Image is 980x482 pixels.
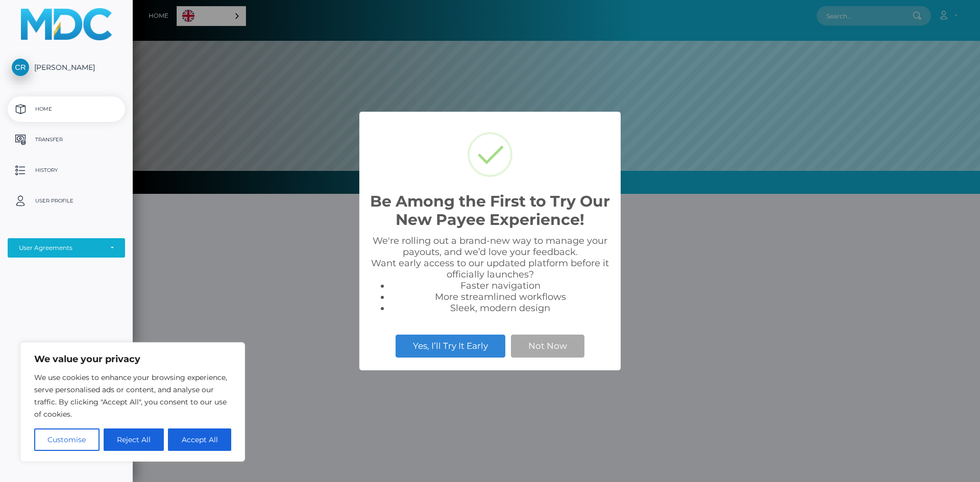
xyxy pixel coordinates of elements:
[370,235,610,314] div: We're rolling out a brand-new way to manage your payouts, and we’d love your feedback. Want early...
[511,335,584,357] button: Not Now
[21,8,112,40] img: MassPay
[370,192,610,229] h2: Be Among the First to Try Our New Payee Experience!
[8,238,125,258] button: User Agreements
[20,342,245,462] div: We value your privacy
[390,291,610,302] li: More streamlined workflows
[104,428,164,451] button: Reject All
[12,193,121,209] p: User Profile
[12,132,121,147] p: Transfer
[8,63,125,72] span: [PERSON_NAME]
[34,428,100,451] button: Customise
[396,335,505,357] button: Yes, I’ll Try It Early
[12,102,121,117] p: Home
[12,163,121,178] p: History
[168,428,231,451] button: Accept All
[19,244,103,252] div: User Agreements
[34,353,231,365] p: We value your privacy
[34,371,231,420] p: We use cookies to enhance your browsing experience, serve personalised ads or content, and analys...
[390,280,610,291] li: Faster navigation
[390,302,610,314] li: Sleek, modern design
